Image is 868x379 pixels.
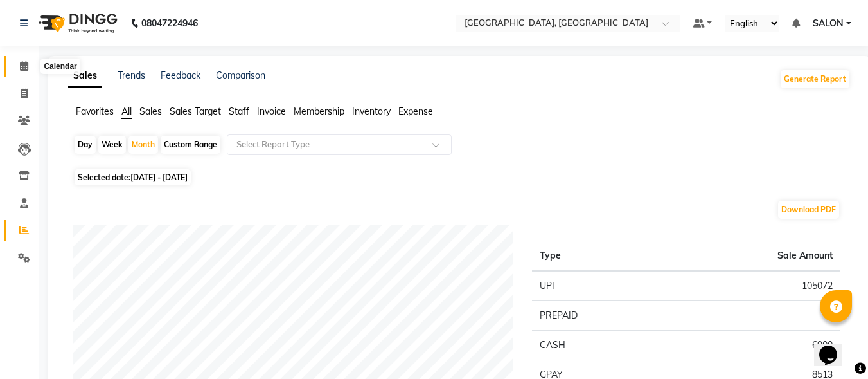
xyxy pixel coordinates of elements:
[778,201,839,219] button: Download PDF
[814,328,855,366] iframe: chat widget
[664,271,840,301] td: 105072
[352,106,391,117] span: Inventory
[161,136,220,154] div: Custom Range
[398,106,433,117] span: Expense
[75,169,191,185] span: Selected date:
[33,5,121,41] img: logo
[532,301,664,331] td: PREPAID
[40,59,80,74] div: Calendar
[121,106,132,117] span: All
[128,136,158,154] div: Month
[216,69,265,81] a: Comparison
[664,331,840,360] td: 6900
[161,69,200,81] a: Feedback
[813,17,844,30] span: SALON
[98,136,126,154] div: Week
[130,172,188,182] span: [DATE] - [DATE]
[229,106,249,117] span: Staff
[75,136,96,154] div: Day
[294,106,344,117] span: Membership
[141,5,198,41] b: 08047224946
[532,271,664,301] td: UPI
[664,301,840,331] td: 0
[170,106,221,117] span: Sales Target
[532,241,664,272] th: Type
[781,70,849,88] button: Generate Report
[664,241,840,272] th: Sale Amount
[139,106,162,117] span: Sales
[76,106,114,117] span: Favorites
[532,331,664,360] td: CASH
[118,69,145,81] a: Trends
[257,106,286,117] span: Invoice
